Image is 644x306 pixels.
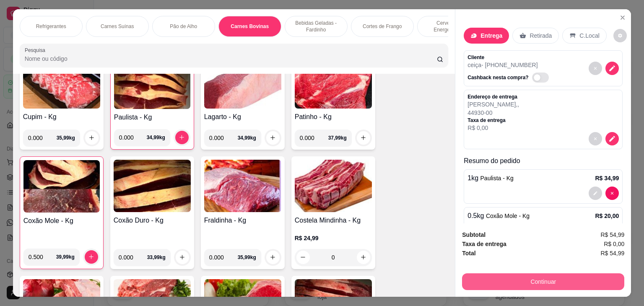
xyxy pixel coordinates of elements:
strong: Total [462,250,475,257]
button: decrease-product-quantity [613,29,627,42]
h4: Patinho - Kg [295,112,372,122]
button: increase-product-quantity [175,131,189,144]
p: Cashback nesta compra? [467,74,528,81]
img: product-image [23,160,100,213]
strong: Taxa de entrega [462,241,506,247]
p: Refrigerantes [36,23,66,30]
span: R$ 0,00 [604,239,624,249]
button: decrease-product-quantity [605,62,619,75]
p: Resumo do pedido [464,156,623,166]
p: Carnes Bovinas [231,23,269,30]
h4: Paulista - Kg [114,112,190,122]
input: 0.00 [119,129,147,146]
label: Automatic updates [532,73,552,83]
h4: Coxão Duro - Kg [114,215,191,226]
span: R$ 54,99 [600,249,624,258]
img: product-image [295,160,372,212]
button: increase-product-quantity [85,250,98,264]
input: Pesquisa [25,54,437,63]
button: increase-product-quantity [266,251,280,264]
p: Endereço de entrega [467,93,519,100]
p: Bebidas Geladas - Fardinho [292,20,340,33]
span: R$ 54,99 [600,230,624,239]
img: product-image [204,56,281,109]
button: increase-product-quantity [266,131,280,145]
h4: Lagarto - Kg [204,112,281,122]
p: R$ 0,00 [467,124,519,132]
input: 0.00 [29,249,56,265]
img: product-image [204,160,281,212]
input: 0.00 [28,130,57,146]
span: Paulista - Kg [480,175,514,182]
button: decrease-product-quantity [589,132,602,145]
input: 0.00 [300,130,328,146]
img: product-image [114,160,191,212]
img: product-image [23,56,100,109]
h4: Fraldinha - Kg [204,215,281,226]
button: decrease-product-quantity [589,187,602,200]
input: 0.00 [209,130,238,146]
p: Retirada [530,31,552,40]
p: Cervejas e Energéticos - Unidade [424,20,473,33]
button: increase-product-quantity [85,131,99,145]
strong: Subtotal [462,231,486,238]
label: Pesquisa [25,47,48,54]
button: increase-product-quantity [176,251,189,264]
button: Close [616,11,629,24]
p: ceiça - [PHONE_NUMBER] [467,61,552,69]
p: Cortes de Frango [363,23,402,30]
p: Pão de Alho [170,23,197,30]
button: decrease-product-quantity [296,251,310,264]
input: 0.00 [209,249,238,266]
p: R$ 24,99 [295,234,372,242]
img: product-image [295,56,372,109]
button: decrease-product-quantity [605,132,619,145]
button: increase-product-quantity [357,251,370,264]
button: decrease-product-quantity [605,187,619,200]
h4: Cupim - Kg [23,112,100,122]
p: Entrega [480,31,502,40]
span: Coxão Mole - Kg [486,213,530,219]
button: increase-product-quantity [357,131,370,145]
p: 1 kg [467,173,514,183]
p: Carnes Suínas [101,23,134,30]
h4: Costela Mindinha - Kg [295,215,372,226]
button: decrease-product-quantity [589,62,602,75]
p: 44930-00 [467,109,519,117]
p: [PERSON_NAME] , , [467,100,519,109]
p: C.Local [579,31,599,40]
img: product-image [114,57,190,109]
button: Continuar [462,273,624,290]
h4: Coxão Mole - Kg [23,216,100,226]
p: Taxa de entrega [467,117,519,124]
p: R$ 34,99 [595,174,619,182]
p: Cliente [467,54,552,61]
p: 0.5 kg [467,211,530,221]
p: R$ 20,00 [595,212,619,220]
input: 0.00 [119,249,147,266]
